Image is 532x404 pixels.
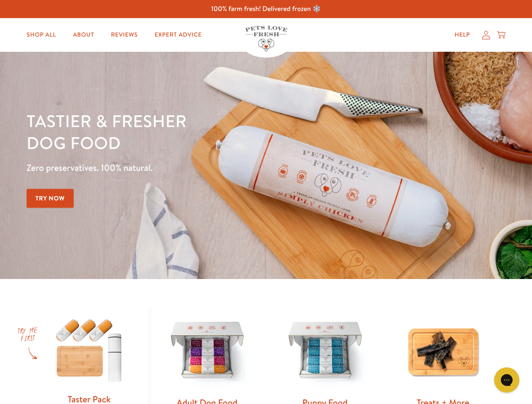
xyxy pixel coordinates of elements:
[148,27,209,43] a: Expert Advice
[448,27,477,43] a: Help
[27,110,346,154] h1: Tastier & fresher dog food
[27,160,346,175] p: Zero preservatives. 100% natural.
[20,27,63,43] a: Shop All
[104,27,144,43] a: Reviews
[490,364,524,396] iframe: Gorgias live chat messenger
[245,26,287,51] img: Pets Love Fresh
[66,27,101,43] a: About
[27,189,74,208] a: Try Now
